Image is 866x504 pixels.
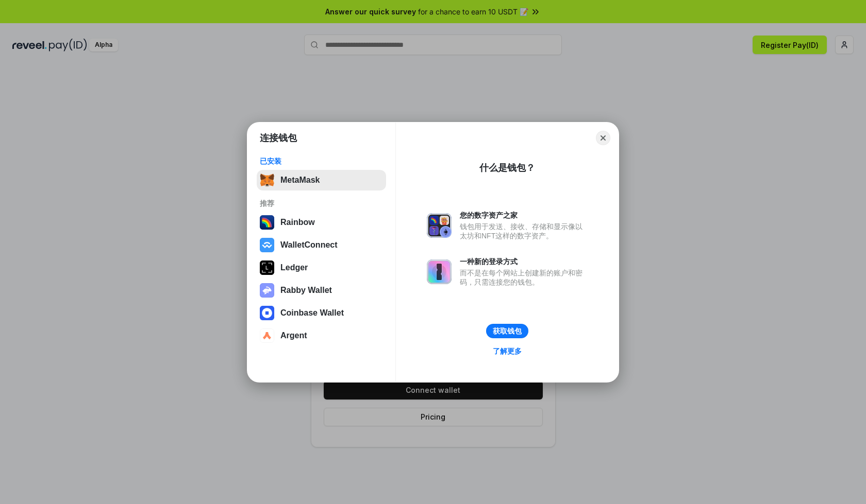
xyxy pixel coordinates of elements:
[260,238,274,252] img: svg+xml,%3Csvg%20width%3D%2228%22%20height%3D%2228%22%20viewBox%3D%220%200%2028%2028%22%20fill%3D...
[280,263,308,272] div: Ledger
[260,173,274,187] img: svg+xml,%3Csvg%20fill%3D%22none%22%20height%3D%2233%22%20viewBox%3D%220%200%2035%2033%22%20width%...
[280,218,315,227] div: Rainbow
[260,215,274,230] img: svg+xml,%3Csvg%20width%3D%22120%22%20height%3D%22120%22%20viewBox%3D%220%200%20120%20120%22%20fil...
[260,260,274,275] img: svg+xml,%3Csvg%20xmlns%3D%22http%3A%2F%2Fwww.w3.org%2F2000%2Fsvg%22%20width%3D%2228%22%20height%3...
[260,306,274,320] img: svg+xml,%3Csvg%20width%3D%2228%22%20height%3D%2228%22%20viewBox%3D%220%200%2028%2028%22%20fill%3D...
[460,222,588,240] div: 钱包用于发送、接收、存储和显示像以太坊和NFT这样的数字资产。
[260,157,383,166] div: 已安装
[487,344,528,358] a: 了解更多
[479,162,535,174] div: 什么是钱包？
[460,257,588,266] div: 一种新的登录方式
[257,280,386,301] button: Rabby Wallet
[257,170,386,190] button: MetaMask
[260,283,274,298] img: svg+xml,%3Csvg%20xmlns%3D%22http%3A%2F%2Fwww.w3.org%2F2000%2Fsvg%22%20fill%3D%22none%22%20viewBox...
[493,326,522,336] div: 获取钱包
[257,303,386,323] button: Coinbase Wallet
[260,199,383,208] div: 推荐
[460,268,588,287] div: 而不是在每个网站上创建新的账户和密码，只需连接您的钱包。
[486,324,528,338] button: 获取钱包
[280,286,332,295] div: Rabby Wallet
[280,176,320,185] div: MetaMask
[257,235,386,255] button: WalletConnect
[596,131,610,145] button: Close
[257,257,386,278] button: Ledger
[260,132,297,144] h1: 连接钱包
[280,308,344,318] div: Coinbase Wallet
[280,331,307,340] div: Argent
[257,325,386,346] button: Argent
[493,346,522,356] div: 了解更多
[427,213,452,238] img: svg+xml,%3Csvg%20xmlns%3D%22http%3A%2F%2Fwww.w3.org%2F2000%2Fsvg%22%20fill%3D%22none%22%20viewBox...
[427,259,452,284] img: svg+xml,%3Csvg%20xmlns%3D%22http%3A%2F%2Fwww.w3.org%2F2000%2Fsvg%22%20fill%3D%22none%22%20viewBox...
[280,240,338,250] div: WalletConnect
[460,211,588,220] div: 您的数字资产之家
[260,328,274,343] img: svg+xml,%3Csvg%20width%3D%2228%22%20height%3D%2228%22%20viewBox%3D%220%200%2028%2028%22%20fill%3D...
[257,212,386,233] button: Rainbow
